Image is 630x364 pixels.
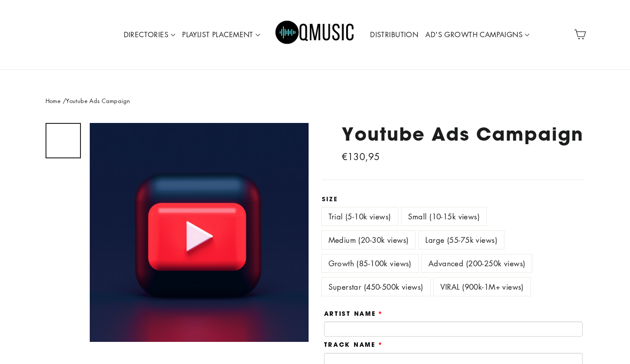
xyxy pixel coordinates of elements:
h1: Youtube Ads Campaign [342,123,585,145]
span: €130,95 [342,150,380,163]
label: Trial (5-10k views) [322,207,398,226]
label: Small (10-15k views) [401,207,487,226]
a: Home [46,96,61,105]
div: Primary [93,9,538,61]
label: Artist Name [324,310,384,317]
label: VIRAL (900k-1M+ views) [434,278,531,296]
a: AD'S GROWTH CAMPAIGNS [422,25,533,45]
label: Track Name [324,341,383,348]
img: Q Music Promotions [275,15,355,54]
a: PLAYLIST PLACEMENT [179,25,263,45]
label: Large (55-75k views) [419,231,504,249]
label: Medium (20-30k views) [322,231,416,249]
a: DISTRIBUTION [367,25,422,45]
label: Size [322,195,585,203]
nav: breadcrumbs [46,96,585,106]
a: DIRECTORIES [120,25,179,45]
span: / [63,96,66,105]
label: Superstar (450-500k views) [322,278,430,296]
label: Growth (85-100k views) [322,254,418,272]
label: Advanced (200-250k views) [422,254,532,272]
